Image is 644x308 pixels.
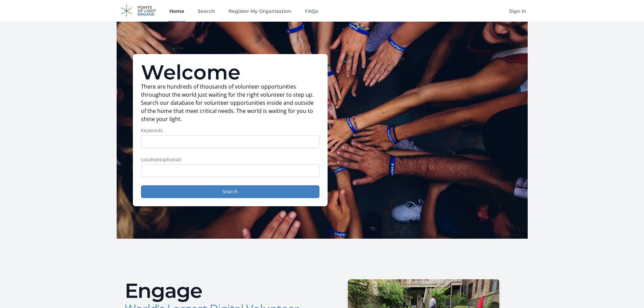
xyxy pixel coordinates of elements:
[141,127,319,134] label: Keywords
[141,62,319,82] h1: Welcome
[141,82,319,123] p: There are hundreds of thousands of volunteer opportunities throughout the world just waiting for ...
[125,281,317,301] h2: Engage
[141,185,319,198] button: Search
[160,156,181,163] span: (optional)
[141,156,319,163] label: Location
